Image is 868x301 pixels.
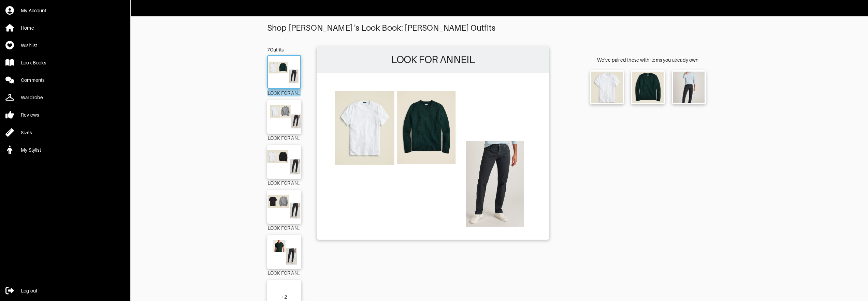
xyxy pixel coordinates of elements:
[267,46,301,53] div: 7 Outfits
[632,72,664,103] img: Heritage cotton crewneck sweater
[21,287,37,294] div: Log out
[267,23,731,33] div: Shop [PERSON_NAME] 's Look Book: [PERSON_NAME] Outfits
[267,269,301,276] div: LOOK FOR ANNEIL
[21,59,46,66] div: Look Books
[565,57,731,63] div: We’ve paired these with items you already own
[267,89,301,96] div: LOOK FOR ANNEIL
[21,111,39,118] div: Reviews
[320,50,546,70] h2: LOOK FOR ANNEIL
[267,224,301,231] div: LOOK FOR ANNEIL
[265,193,304,221] img: Outfit LOOK FOR ANNEIL
[21,7,46,14] div: My Account
[266,59,302,85] img: Outfit LOOK FOR ANNEIL
[591,72,623,103] img: Relaxed premium-weight cotton T-shirt
[21,25,34,31] div: Home
[267,179,301,186] div: LOOK FOR ANNEIL
[21,94,43,101] div: Wardrobe
[21,77,44,84] div: Comments
[281,294,287,300] div: + 2
[265,238,304,266] img: Outfit LOOK FOR ANNEIL
[267,134,301,141] div: LOOK FOR ANNEIL
[673,72,705,103] img: Travel Jeans
[21,42,37,49] div: Wishlist
[320,76,546,235] img: Outfit LOOK FOR ANNEIL
[265,103,304,131] img: Outfit LOOK FOR ANNEIL
[21,147,41,153] div: My Stylist
[21,129,32,136] div: Sizes
[265,148,304,176] img: Outfit LOOK FOR ANNEIL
